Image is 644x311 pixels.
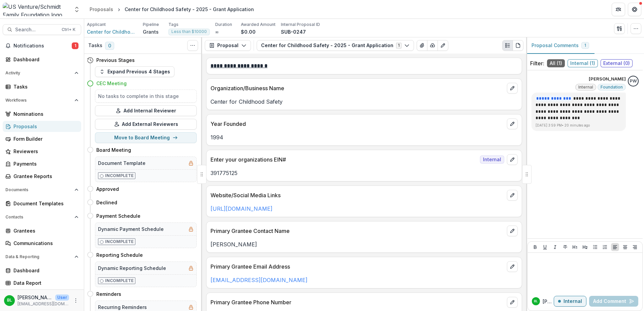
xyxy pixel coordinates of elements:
[554,296,586,307] button: Internal
[96,199,117,206] h4: Declined
[507,154,518,165] button: edit
[171,29,207,34] span: Less than $10000
[584,43,586,48] span: 1
[211,205,272,212] a: [URL][DOMAIN_NAME]
[98,160,146,167] h5: Document Template
[241,28,256,35] p: $0.00
[72,3,82,16] button: Open entity switcher
[87,22,106,28] p: Applicant
[211,169,518,177] p: 391775125
[3,184,81,195] button: Open Documents
[95,66,174,77] button: Expand Previous 4 Stages
[211,191,504,199] p: Website/Social Media Links
[578,85,593,90] span: Internal
[105,173,134,179] p: Incomplete
[3,238,81,249] a: Communications
[87,28,137,35] span: Center for Childhood Safety
[13,267,76,274] div: Dashboard
[3,225,81,236] a: Grantees
[630,79,637,83] div: Parker Wolf
[13,135,76,142] div: Form Builder
[3,54,81,65] a: Dashboard
[105,278,134,284] p: Incomplete
[3,95,81,106] button: Open Workflows
[98,304,147,311] h5: Recurring Reminders
[90,6,113,13] div: Proposals
[612,3,625,16] button: Partners
[3,146,81,157] a: Reviewers
[547,59,565,67] span: All ( 1 )
[98,93,194,100] h5: No tasks to complete in this stage
[211,227,504,235] p: Primary Grantee Contact Name
[507,226,518,236] button: edit
[611,243,619,251] button: Align Left
[211,98,518,106] p: Center for Childhood Safety
[601,59,633,67] span: External ( 0 )
[13,110,76,117] div: Nominations
[215,28,219,35] p: ∞
[530,59,544,67] p: Filter:
[105,42,114,50] span: 0
[536,123,622,128] p: [DATE] 3:59 PM • 20 minutes ago
[551,243,559,251] button: Italicize
[502,40,513,51] button: Plaintext view
[507,83,518,94] button: edit
[281,22,320,28] p: Internal Proposal ID
[541,243,549,251] button: Underline
[543,298,554,305] p: [PERSON_NAME]
[5,187,72,192] span: Documents
[95,119,197,130] button: Add External Reviewers
[561,243,569,251] button: Strike
[3,40,81,51] button: Notifications1
[98,265,166,272] h5: Dynamic Reporting Schedule
[96,290,121,298] h4: Reminders
[72,297,80,305] button: More
[3,277,81,288] a: Data Report
[205,40,251,51] button: Proposal
[95,105,197,116] button: Add Internal Reviewer
[125,6,254,13] div: Center for Childhood Safety - 2025 - Grant Application
[13,43,72,49] span: Notifications
[507,297,518,308] button: edit
[13,56,76,63] div: Dashboard
[211,277,308,283] a: [EMAIL_ADDRESS][DOMAIN_NAME]
[568,59,598,67] span: Internal ( 1 )
[13,83,76,90] div: Tasks
[591,243,599,251] button: Bullet List
[7,298,12,303] div: Brenda Litwin
[98,226,164,233] h5: Dynamic Payment Schedule
[507,261,518,272] button: edit
[507,118,518,129] button: edit
[3,81,81,92] a: Tasks
[15,27,58,33] span: Search...
[531,243,539,251] button: Bold
[621,243,629,251] button: Align Center
[13,148,76,155] div: Reviewers
[589,296,638,307] button: Add Comment
[13,240,76,247] div: Communications
[95,132,197,143] button: Move to Board Meeting
[3,251,81,262] button: Open Data & Reporting
[211,155,477,164] p: Enter your organizations EIN#
[5,254,72,259] span: Data & Reporting
[168,22,179,28] p: Tags
[96,80,127,87] h4: CEC Meeting
[18,294,53,301] p: [PERSON_NAME]
[211,133,518,141] p: 1994
[5,215,72,219] span: Contacts
[87,4,116,14] a: Proposals
[5,71,72,75] span: Activity
[96,185,119,193] h4: Approved
[241,22,276,28] p: Awarded Amount
[281,28,306,35] p: SUB-0247
[438,40,448,51] button: Edit as form
[143,28,159,35] p: Grants
[3,108,81,119] a: Nominations
[13,173,76,180] div: Grantee Reports
[55,295,69,301] p: User
[13,200,76,207] div: Document Templates
[3,24,81,35] button: Search...
[211,298,504,306] p: Primary Grantee Phone Number
[88,43,102,48] h3: Tasks
[581,243,589,251] button: Heading 2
